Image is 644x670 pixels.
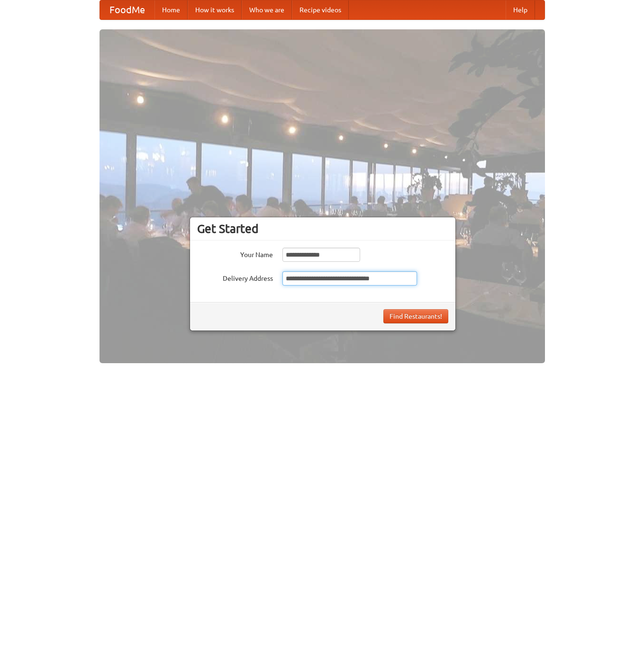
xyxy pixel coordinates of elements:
label: Your Name [197,248,273,259]
a: Help [506,0,535,19]
a: How it works [188,0,242,19]
a: Who we are [242,0,292,19]
button: Find Restaurants! [383,309,448,323]
a: FoodMe [100,0,154,19]
h3: Get Started [197,222,448,236]
label: Delivery Address [197,271,273,283]
a: Home [154,0,188,19]
a: Recipe videos [292,0,349,19]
